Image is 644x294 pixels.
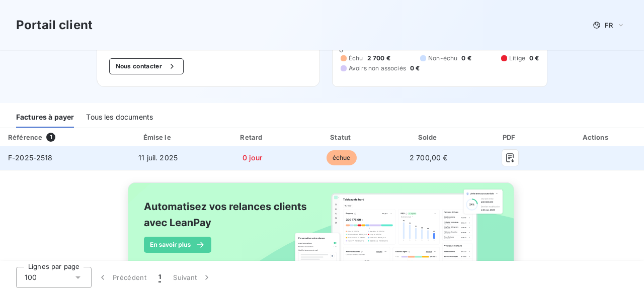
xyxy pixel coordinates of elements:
[16,16,93,34] h3: Portail client
[138,153,178,162] span: 11 juil. 2025
[16,107,74,128] div: Factures à payer
[8,133,42,141] div: Référence
[25,272,37,282] span: 100
[109,58,184,74] button: Nous contacter
[387,132,469,142] div: Solde
[551,132,642,142] div: Actions
[46,133,55,142] span: 1
[111,132,205,142] div: Émise le
[8,153,53,162] span: F-2025-2518
[299,132,383,142] div: Statut
[152,267,167,288] button: 1
[86,107,153,128] div: Tous les documents
[92,267,152,288] button: Précédent
[428,54,457,63] span: Non-échu
[529,54,539,63] span: 0 €
[158,272,161,282] span: 1
[509,54,525,63] span: Litige
[349,64,406,73] span: Avoirs non associés
[327,150,357,165] span: échue
[473,132,547,142] div: PDF
[367,54,390,63] span: 2 700 €
[410,153,448,162] span: 2 700,00 €
[410,64,420,73] span: 0 €
[349,54,363,63] span: Échu
[209,132,295,142] div: Retard
[605,21,613,29] span: FR
[461,54,471,63] span: 0 €
[243,153,262,162] span: 0 jour
[167,267,218,288] button: Suivant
